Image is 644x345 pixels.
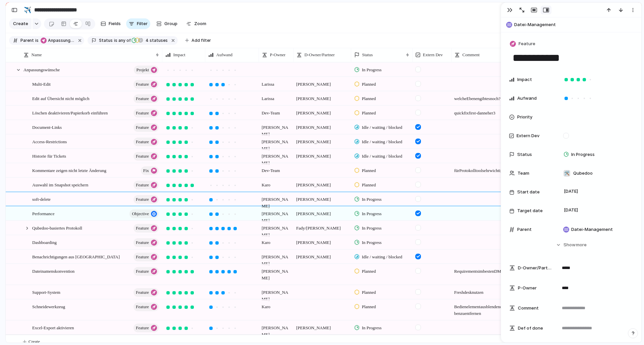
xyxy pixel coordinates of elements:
span: statuses [144,37,168,44]
span: Datei-Management [571,226,613,233]
span: Benachrichtigungen aus [GEOGRAPHIC_DATA] [32,253,120,260]
button: objective [129,209,159,218]
span: [DATE] [562,206,580,214]
span: In Progress [362,210,382,217]
span: Planned [362,182,376,188]
span: more [576,242,587,248]
span: Planned [362,304,376,310]
span: Feature [136,180,149,190]
span: [PERSON_NAME] [259,149,293,166]
button: Zoom [183,18,209,29]
span: Planned [362,289,376,296]
span: Document-Links [32,123,62,131]
span: Group [164,20,177,27]
button: 4 statuses [131,37,169,44]
span: Idle / waiting / blocked [362,153,402,160]
span: [PERSON_NAME] [293,106,351,116]
span: Impact [517,76,532,83]
span: Feature [519,40,535,47]
span: Excel-Export aktivieren [32,324,74,331]
span: [DATE] [562,187,580,195]
span: Idle / waiting / blocked [362,254,402,260]
span: Feature [136,224,149,233]
span: Feature [136,252,149,262]
span: 4 [144,38,150,43]
span: [PERSON_NAME] [259,250,293,267]
span: Historie für Tickets [32,152,66,160]
button: Feature [133,303,159,311]
span: [PERSON_NAME] [293,250,351,260]
span: Planned [362,110,376,116]
span: any of [117,37,130,44]
span: Datei-Management [514,21,638,28]
span: Karo [259,300,293,310]
span: [PERSON_NAME] [293,178,351,188]
span: Feature [136,137,149,147]
span: Parent [20,37,34,44]
span: Start date [517,189,540,195]
button: Fields [98,18,123,29]
button: Feature [133,181,159,189]
button: Feature [133,288,159,297]
span: Extern Dev [517,133,539,139]
span: [PERSON_NAME] [259,192,293,209]
span: Idle / waiting / blocked [362,139,402,145]
span: quick fix first - dann eher 3 [451,106,533,116]
span: Karo [259,236,293,246]
span: Feature [136,288,149,297]
span: Larissa [259,92,293,102]
span: Qubedoo [573,170,593,177]
span: Def of done [518,325,543,332]
div: 🛠️ [563,170,570,177]
button: Fix [141,166,159,175]
span: Status [517,151,532,158]
span: Karo [259,178,293,188]
span: Anpassungswünsche [41,37,74,44]
span: Feature [136,302,149,312]
span: Feature [136,123,149,132]
span: welche Ebenen gibt es noch? [451,92,533,102]
span: Bedienelement ausblenden ohne die Schnitteben zu entfernen [451,300,533,317]
span: Comment [518,305,539,312]
button: Feature [133,253,159,261]
span: Multi-Edit [32,80,51,88]
span: Feature [136,94,149,103]
span: In Progress [362,225,382,232]
span: [PERSON_NAME] [293,135,351,145]
span: Qubedoo-basiertes Protokoll [32,224,82,232]
button: is [34,37,40,44]
span: P-Owner [518,285,537,291]
button: Feature [133,238,159,247]
span: Fady/[PERSON_NAME] [293,221,351,232]
span: Fields [109,20,121,27]
span: Anpassungswünsche [48,37,74,44]
span: Dashboarding [32,238,57,246]
span: Show [563,242,576,248]
span: In Progress [571,151,595,158]
button: Feature [508,39,537,49]
span: is [114,37,117,44]
span: Auswahl im Snapshot speichern [32,181,88,188]
span: Löschen deaktivieren/Papierkorb einführen [32,109,108,116]
span: Feature [136,238,149,247]
span: Dev-Team [259,106,293,116]
span: In Progress [362,67,382,73]
span: Add filter [192,37,211,44]
span: Planned [362,81,376,88]
span: Filter [137,20,148,27]
button: Add filter [181,36,215,45]
span: [PERSON_NAME] [259,321,293,338]
button: ✈️ [22,5,33,15]
button: Group [153,18,181,29]
button: Create [9,18,32,29]
span: [PERSON_NAME] [293,149,351,160]
span: objective [132,209,149,219]
button: Showmore [509,239,633,251]
span: Anpassungswünsche [23,66,60,73]
span: [PERSON_NAME] [293,77,351,88]
span: für Protokolltool sehr wichtig [451,164,533,174]
button: Filter [126,18,150,29]
button: Anpassungswünsche [39,37,75,44]
span: [PERSON_NAME] [293,236,351,246]
span: [PERSON_NAME] [293,192,351,203]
